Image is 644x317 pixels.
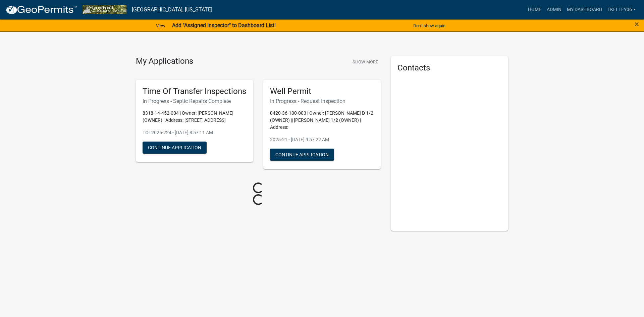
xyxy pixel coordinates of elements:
a: Admin [544,3,564,16]
button: Continue Application [270,149,334,161]
h5: Time Of Transfer Inspections [143,87,247,96]
a: My Dashboard [564,3,605,16]
button: Close [635,20,639,28]
p: 8420-36-100-003 | Owner: [PERSON_NAME] D 1/2 (OWNER) || [PERSON_NAME] 1/2 (OWNER) | Address: [270,110,374,131]
a: View [153,20,168,31]
button: Show More [350,56,381,67]
h4: My Applications [136,56,193,66]
span: × [635,19,639,29]
p: 2025-21 - [DATE] 9:57:22 AM [270,136,374,143]
h6: In Progress - Septic Repairs Complete [143,98,247,104]
h6: In Progress - Request Inspection [270,98,374,104]
a: Home [525,3,544,16]
p: 8318-14-452-004 | Owner: [PERSON_NAME] (OWNER) | Address: [STREET_ADDRESS] [143,110,247,124]
button: Don't show again [411,20,448,31]
a: Tkelley06 [605,3,639,16]
h5: Contacts [397,63,501,73]
a: [GEOGRAPHIC_DATA], [US_STATE] [132,4,212,15]
strong: Add "Assigned Inspector" to Dashboard List! [172,22,276,29]
button: Continue Application [143,142,207,154]
h5: Well Permit [270,87,374,96]
p: TOT2025-224 - [DATE] 8:57:11 AM [143,129,247,136]
img: Marshall County, Iowa [83,5,126,14]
